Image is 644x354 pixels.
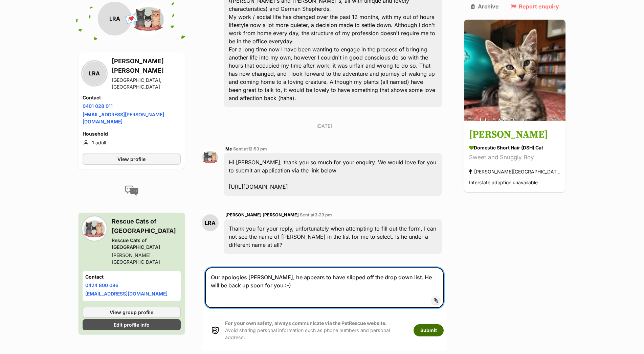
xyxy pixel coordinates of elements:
p: Avoid sharing personal information such as phone numbers and personal address. [225,320,407,341]
span: Sent at [233,146,267,151]
h4: Contact [83,94,181,101]
img: Tabby McTat [464,20,565,121]
div: Sweet and Snuggly Boy [469,153,560,162]
h3: Rescue Cats of [GEOGRAPHIC_DATA] [112,217,181,236]
a: Archive [471,3,499,9]
a: [URL][DOMAIN_NAME] [229,183,288,190]
img: Rescue Cats of Melbourne profile pic [202,148,219,165]
a: [EMAIL_ADDRESS][DOMAIN_NAME] [85,291,168,297]
img: Rescue Cats of Melbourne profile pic [83,217,106,240]
a: [PERSON_NAME] Domestic Short Hair (DSH) Cat Sweet and Snuggly Boy [PERSON_NAME][GEOGRAPHIC_DATA] ... [464,122,565,192]
div: [PERSON_NAME][GEOGRAPHIC_DATA] [112,252,181,265]
li: 1 adult [83,139,181,147]
span: [PERSON_NAME] [PERSON_NAME] [225,212,299,217]
a: Edit profile info [83,319,181,330]
img: conversation-icon-4a6f8262b818ee0b60e3300018af0b2d0b884aa5de6e9bcb8d3d4eeb1a70a7c4.svg [125,186,138,196]
p: [DATE] [202,122,447,129]
span: 3:23 pm [315,212,332,217]
a: [EMAIL_ADDRESS][PERSON_NAME][DOMAIN_NAME] [83,112,164,124]
span: 12:53 pm [248,146,267,151]
div: LRA [98,2,132,36]
div: [PERSON_NAME][GEOGRAPHIC_DATA] [469,167,560,176]
span: Sent at [300,212,332,217]
span: Edit profile info [114,321,150,328]
div: Domestic Short Hair (DSH) Cat [469,144,560,151]
div: Hi [PERSON_NAME], thank you so much for your enquiry. We would love for you to submit an applicat... [224,153,442,196]
h3: [PERSON_NAME] [469,127,560,143]
h3: [PERSON_NAME] [PERSON_NAME] [112,56,181,75]
div: LRA [83,62,106,85]
span: Me [225,146,232,151]
a: 0401 028 011 [83,103,113,109]
a: View profile [83,154,181,165]
div: [GEOGRAPHIC_DATA], [GEOGRAPHIC_DATA] [112,77,181,90]
h4: Household [83,131,181,137]
h4: Contact [85,274,178,280]
strong: For your own safety, always communicate via the PetRescue website. [225,320,387,326]
a: 0424 800 086 [85,282,118,288]
span: 💌 [124,11,139,26]
span: View profile [117,156,146,163]
img: Rescue Cats of Melbourne profile pic [132,2,165,36]
a: Report enquiry [511,3,559,9]
span: View group profile [110,309,153,316]
a: View group profile [83,307,181,318]
button: Submit [414,324,444,336]
div: LRA [202,214,219,231]
span: Interstate adoption unavailable [469,180,538,186]
div: Rescue Cats of [GEOGRAPHIC_DATA] [112,237,181,251]
div: Thank you for your reply, unfortunately when attempting to fill out the form, I can not see the n... [224,219,442,254]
